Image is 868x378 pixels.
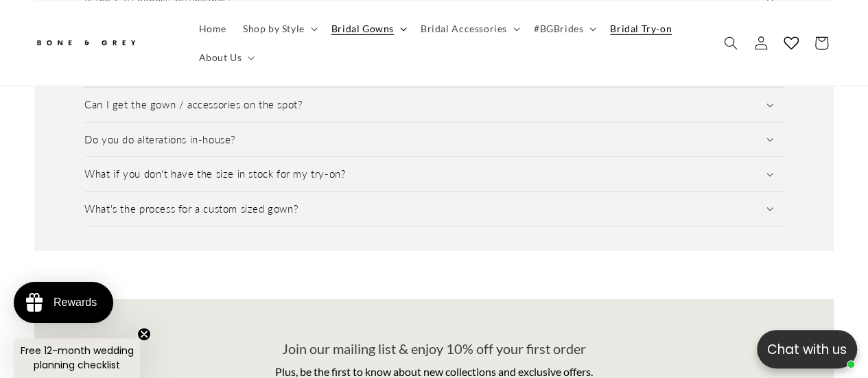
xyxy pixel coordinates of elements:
[534,22,583,34] span: #BGBrides
[757,330,857,368] button: Open chatbox
[30,26,177,59] a: Bone and Grey Bridal
[34,32,137,54] img: Bone and Grey Bridal
[137,327,151,341] button: Close teaser
[191,43,261,71] summary: About Us
[526,14,602,43] summary: #BGBrides
[199,22,226,34] span: Home
[275,365,593,378] span: Plus, be the first to know about new collections and exclusive offers.
[84,98,302,112] h3: Can I get the gown / accessories on the spot?
[84,157,784,191] summary: What if you don't have the size in stock for my try-on?
[282,340,586,357] span: Join our mailing list & enjoy 10% off your first order
[331,22,394,34] span: Bridal Gowns
[323,14,412,43] summary: Bridal Gowns
[84,202,298,216] h3: What's the process for a custom sized gown?
[199,51,242,63] span: About Us
[84,133,235,147] h3: Do you do alterations in-house?
[757,340,857,359] p: Chat with us
[84,123,784,157] summary: Do you do alterations in-house?
[610,22,672,34] span: Bridal Try-on
[421,22,507,34] span: Bridal Accessories
[191,14,235,43] a: Home
[84,167,345,181] h3: What if you don't have the size in stock for my try-on?
[235,14,323,43] summary: Shop by Style
[412,14,526,43] summary: Bridal Accessories
[84,192,784,226] summary: What's the process for a custom sized gown?
[84,88,784,122] summary: Can I get the gown / accessories on the spot?
[54,296,97,309] div: Rewards
[243,22,305,34] span: Shop by Style
[21,344,134,372] span: Free 12-month wedding planning checklist
[602,14,680,43] a: Bridal Try-on
[14,338,140,378] div: Free 12-month wedding planning checklistClose teaser
[716,27,746,58] summary: Search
